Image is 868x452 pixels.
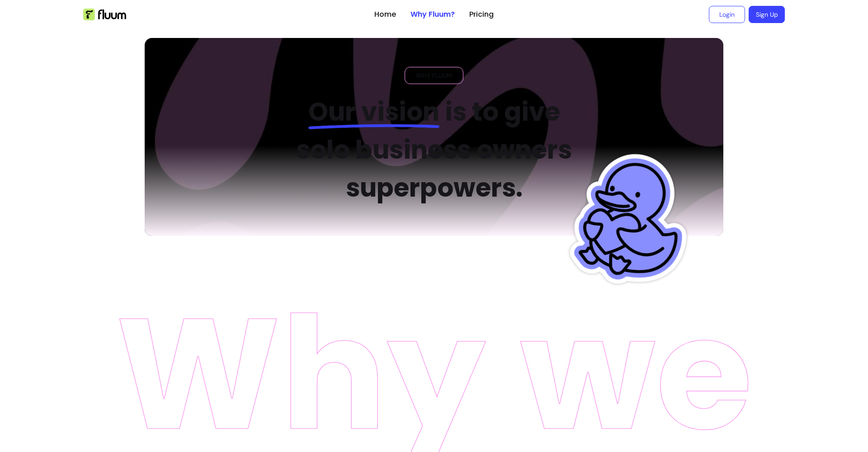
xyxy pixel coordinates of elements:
a: Why Fluum? [410,9,455,20]
img: Fluum Logo [83,9,126,20]
a: Home [374,9,396,20]
span: Our vision [308,94,439,130]
span: WHY FLUUM [412,71,456,80]
a: Pricing [469,9,494,20]
a: Login [709,6,745,23]
h2: is to give solo business owners superpowers. [281,93,587,207]
a: Sign Up [749,6,785,23]
img: Fluum Duck sticker [562,132,704,309]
